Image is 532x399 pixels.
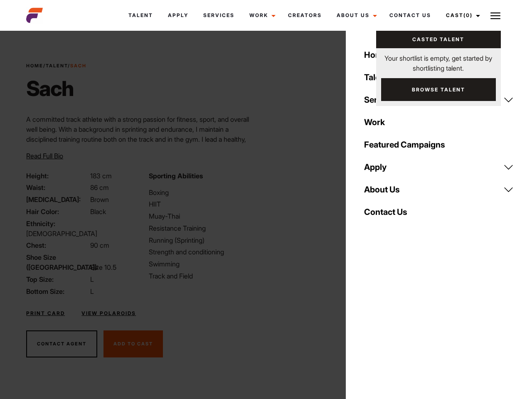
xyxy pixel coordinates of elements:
[359,156,519,178] a: Apply
[149,259,261,269] li: Swimming
[26,310,65,317] a: Print Card
[26,229,97,238] span: [DEMOGRAPHIC_DATA]
[359,44,519,66] a: Home
[463,12,473,18] span: (0)
[26,219,89,229] span: Ethnicity:
[26,274,89,284] span: Top Size:
[90,207,106,216] span: Black
[329,4,382,27] a: About Us
[26,7,43,24] img: cropped-aefm-brand-fav-22-square.png
[90,263,116,271] span: Size 10.5
[376,48,501,73] p: Your shortlist is empty, get started by shortlisting talent.
[90,275,94,283] span: L
[90,195,109,204] span: Brown
[359,133,519,156] a: Featured Campaigns
[26,195,89,204] span: [MEDICAL_DATA]:
[26,330,97,358] button: Contact Agent
[149,271,261,281] li: Track and Field
[149,247,261,257] li: Strength and conditioning
[90,287,94,296] span: L
[359,201,519,223] a: Contact Us
[281,4,329,27] a: Creators
[149,211,261,221] li: Muay-Thai
[26,152,63,160] span: Read Full Bio
[359,178,519,201] a: About Us
[26,182,89,192] span: Waist:
[113,341,153,347] span: Add To Cast
[90,172,112,180] span: 183 cm
[242,4,281,27] a: Work
[103,330,163,358] button: Add To Cast
[26,171,89,181] span: Height:
[26,62,86,69] span: / /
[149,199,261,209] li: HIIT
[382,4,438,27] a: Contact Us
[26,240,89,250] span: Chest:
[359,89,519,111] a: Services
[149,223,261,233] li: Resistance Training
[149,172,203,180] strong: Sporting Abilities
[26,252,89,272] span: Shoe Size ([GEOGRAPHIC_DATA]):
[149,235,261,245] li: Running (Sprinting)
[81,310,136,317] a: View Polaroids
[196,4,242,27] a: Services
[381,78,496,101] a: Browse Talent
[46,63,68,69] a: Talent
[26,114,261,164] p: A committed track athlete with a strong passion for fitness, sport, and overall well being. With ...
[121,4,160,27] a: Talent
[438,4,485,27] a: Cast(0)
[26,207,89,217] span: Hair Color:
[90,183,109,192] span: 86 cm
[26,286,89,296] span: Bottom Size:
[359,111,519,133] a: Work
[490,11,500,21] img: Burger icon
[90,241,109,249] span: 90 cm
[26,151,63,161] button: Read Full Bio
[376,31,501,48] a: Casted Talent
[26,63,43,69] a: Home
[359,66,519,89] a: Talent
[26,76,86,101] h1: Sach
[286,53,488,305] video: Your browser does not support the video tag.
[160,4,196,27] a: Apply
[149,187,261,197] li: Boxing
[70,63,86,69] strong: Sach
